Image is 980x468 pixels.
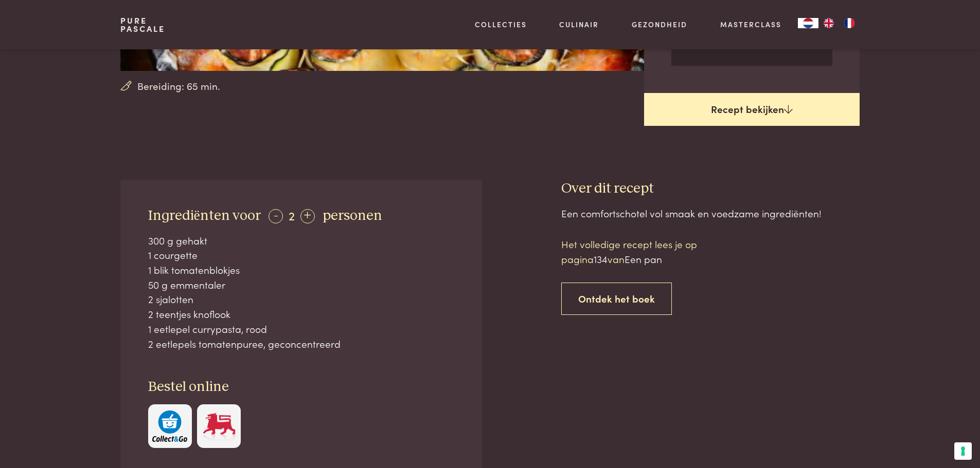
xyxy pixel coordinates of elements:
[120,16,165,33] a: PurePascale
[798,18,818,28] div: Language
[148,322,455,336] div: 1 eetlepel currypasta, rood
[148,336,455,351] div: 2 eetlepels tomatenpuree, geconcentreerd
[644,93,860,126] a: Recept bekijken
[475,19,527,30] a: Collecties
[269,209,283,223] div: -
[152,410,187,442] img: c308188babc36a3a401bcb5cb7e020f4d5ab42f7cacd8327e500463a43eeb86c.svg
[561,206,860,221] div: Een comfortschotel vol smaak en voedzame ingrediënten!
[148,209,261,223] span: Ingrediënten voor
[148,263,455,277] div: 1 blik tomatenblokjes
[798,18,818,28] a: NL
[202,410,237,442] img: Delhaize
[720,19,781,30] a: Masterclass
[561,237,736,266] p: Het volledige recept lees je op pagina van
[148,378,455,396] h3: Bestel online
[137,79,220,93] span: Bereiding: 65 min.
[148,292,455,307] div: 2 sjalotten
[300,209,315,223] div: +
[559,19,599,30] a: Culinair
[632,19,687,30] a: Gezondheid
[625,252,662,266] span: Een pan
[594,252,608,266] span: 134
[148,277,455,292] div: 50 g emmentaler
[148,307,455,322] div: 2 teentjes knoflook
[561,283,672,315] a: Ontdek het boek
[818,18,860,28] ul: Language list
[148,248,455,263] div: 1 courgette
[148,233,455,248] div: 300 g gehakt
[561,180,860,198] h3: Over dit recept
[818,18,839,28] a: EN
[289,207,295,223] span: 2
[798,18,860,28] aside: Language selected: Nederlands
[839,18,860,28] a: FR
[323,209,382,223] span: personen
[954,442,972,460] button: Uw voorkeuren voor toestemming voor trackingtechnologieën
